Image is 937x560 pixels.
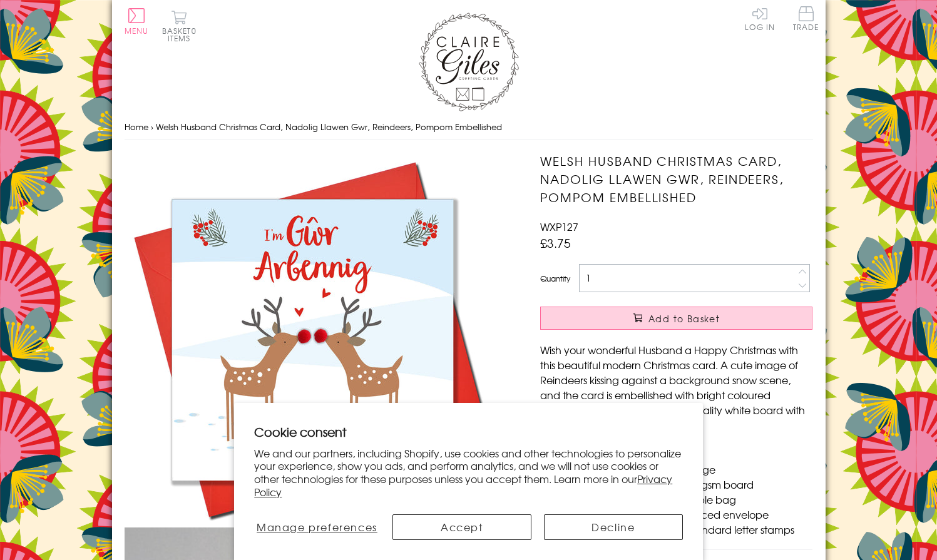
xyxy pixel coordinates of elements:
span: Manage preferences [257,519,377,534]
span: 0 items [168,25,197,44]
h2: Cookie consent [254,423,683,440]
span: Welsh Husband Christmas Card, Nadolig Llawen Gwr, Reindeers, Pompom Embellished [156,121,502,133]
span: WXP127 [540,219,578,234]
span: Menu [125,25,149,36]
span: Add to Basket [648,312,720,325]
span: › [151,121,153,133]
button: Manage preferences [254,514,379,540]
button: Add to Basket [540,307,812,330]
button: Decline [544,514,683,540]
a: Trade [793,6,819,33]
a: Home [125,121,148,133]
a: Privacy Policy [254,471,672,499]
span: Trade [793,6,819,31]
button: Accept [392,514,531,540]
img: Claire Giles Greetings Cards [419,13,519,111]
img: Welsh Husband Christmas Card, Nadolig Llawen Gwr, Reindeers, Pompom Embellished [125,152,500,527]
span: £3.75 [540,234,571,252]
h1: Welsh Husband Christmas Card, Nadolig Llawen Gwr, Reindeers, Pompom Embellished [540,152,812,206]
button: Menu [125,8,149,34]
p: We and our partners, including Shopify, use cookies and other technologies to personalize your ex... [254,447,683,499]
label: Quantity [540,273,570,284]
nav: breadcrumbs [125,115,813,140]
button: Basket0 items [162,10,197,42]
p: Wish your wonderful Husband a Happy Christmas with this beautiful modern Christmas card. A cute i... [540,342,812,432]
a: Log In [745,6,775,31]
